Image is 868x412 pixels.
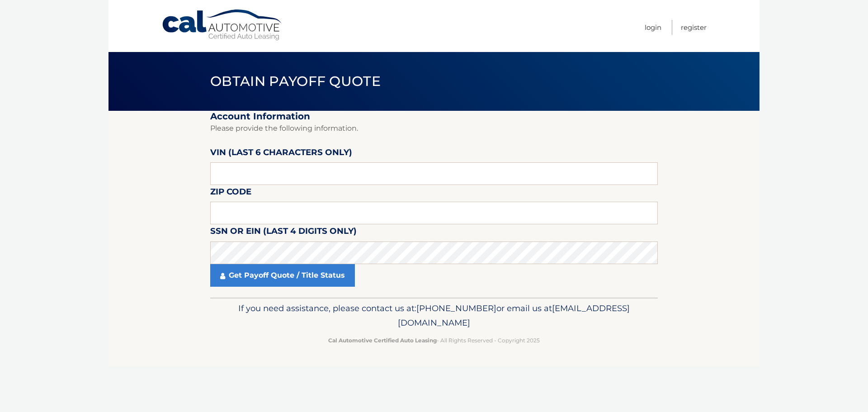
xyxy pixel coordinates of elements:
p: Please provide the following information. [210,122,658,135]
a: Cal Automotive [161,9,283,41]
label: Zip Code [210,185,251,202]
label: VIN (last 6 characters only) [210,146,352,162]
span: [PHONE_NUMBER] [416,303,496,313]
h2: Account Information [210,111,658,122]
p: - All Rights Reserved - Copyright 2025 [216,336,652,345]
strong: Cal Automotive Certified Auto Leasing [328,337,437,344]
a: Register [681,20,707,35]
a: Login [645,20,661,35]
span: Obtain Payoff Quote [210,73,381,90]
p: If you need assistance, please contact us at: or email us at [216,301,652,330]
label: SSN or EIN (last 4 digits only) [210,224,357,241]
a: Get Payoff Quote / Title Status [210,264,355,287]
